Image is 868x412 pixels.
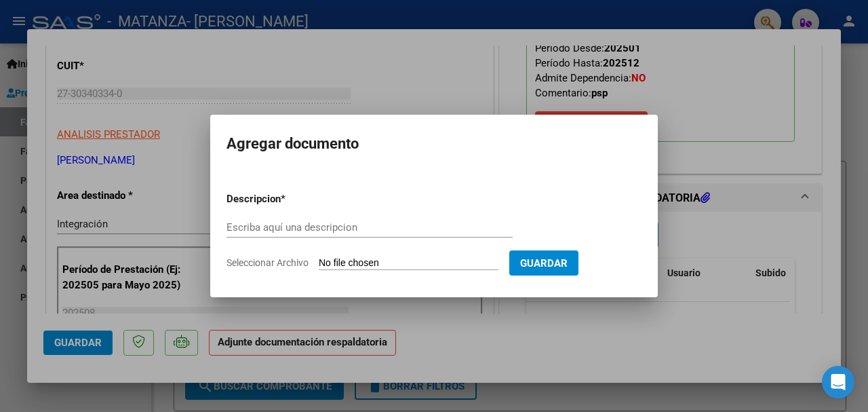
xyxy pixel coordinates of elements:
p: Descripcion [226,191,351,207]
div: Open Intercom Messenger [822,366,854,398]
h2: Agregar documento [226,131,642,157]
button: Guardar [509,250,578,276]
span: Guardar [520,257,568,269]
span: Seleccionar Archivo [226,257,309,268]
